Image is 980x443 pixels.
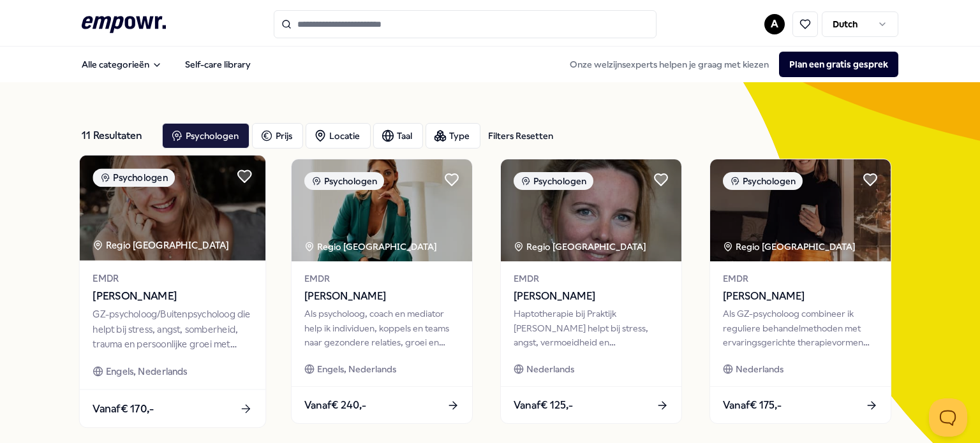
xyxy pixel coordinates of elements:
a: package imagePsychologenRegio [GEOGRAPHIC_DATA] EMDR[PERSON_NAME]Als GZ-psycholoog combineer ik r... [709,159,891,424]
button: Prijs [252,123,303,149]
button: Taal [373,123,423,149]
div: GZ-psycholoog/Buitenpsycholoog die helpt bij stress, angst, somberheid, trauma en persoonlijke gr... [93,307,252,351]
span: Nederlands [526,362,574,376]
div: Haptotherapie bij Praktijk [PERSON_NAME] helpt bij stress, angst, vermoeidheid en onverklaarbare ... [514,307,669,349]
span: Engels, Nederlands [317,362,396,376]
div: Als psycholoog, coach en mediator help ik individuen, koppels en teams naar gezondere relaties, g... [304,307,459,349]
img: package image [80,156,265,261]
button: Locatie [306,123,371,149]
span: Vanaf € 240,- [304,397,366,414]
div: Psychologen [93,168,175,187]
div: Regio [GEOGRAPHIC_DATA] [304,240,439,254]
div: Psychologen [514,172,593,190]
iframe: Help Scout Beacon - Open [929,398,967,437]
button: Psychologen [162,123,249,149]
div: Filters Resetten [488,129,553,143]
span: EMDR [514,272,669,286]
span: EMDR [93,271,252,286]
span: EMDR [304,272,459,286]
div: Als GZ-psycholoog combineer ik reguliere behandelmethoden met ervaringsgerichte therapievormen (b... [723,307,878,349]
button: A [764,14,785,34]
span: [PERSON_NAME] [304,288,459,305]
div: 11 Resultaten [82,123,152,149]
span: Vanaf € 170,- [93,400,154,417]
div: Psychologen [304,172,384,190]
div: Regio [GEOGRAPHIC_DATA] [514,240,648,254]
span: Engels, Nederlands [106,364,188,379]
span: Vanaf € 125,- [514,397,573,414]
img: package image [292,159,472,261]
span: EMDR [723,272,878,286]
div: Regio [GEOGRAPHIC_DATA] [93,238,231,252]
div: Onze welzijnsexperts helpen je graag met kiezen [560,52,898,77]
span: [PERSON_NAME] [514,288,669,305]
span: Nederlands [736,362,783,376]
span: Vanaf € 175,- [723,397,782,414]
span: [PERSON_NAME] [723,288,878,305]
a: package imagePsychologenRegio [GEOGRAPHIC_DATA] EMDR[PERSON_NAME]Haptotherapie bij Praktijk [PERS... [500,159,682,424]
input: Search for products, categories or subcategories [274,10,657,38]
button: Alle categorieën [71,52,172,77]
span: [PERSON_NAME] [93,288,252,305]
div: Psychologen [723,172,803,190]
a: package imagePsychologenRegio [GEOGRAPHIC_DATA] EMDR[PERSON_NAME]GZ-psycholoog/Buitenpsycholoog d... [79,155,267,428]
button: Plan een gratis gesprek [779,52,898,77]
a: package imagePsychologenRegio [GEOGRAPHIC_DATA] EMDR[PERSON_NAME]Als psycholoog, coach en mediato... [291,159,473,424]
button: Type [426,123,480,149]
img: package image [710,159,891,261]
a: Self-care library [175,52,261,77]
nav: Main [71,52,261,77]
div: Regio [GEOGRAPHIC_DATA] [723,240,857,254]
img: package image [501,159,681,261]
